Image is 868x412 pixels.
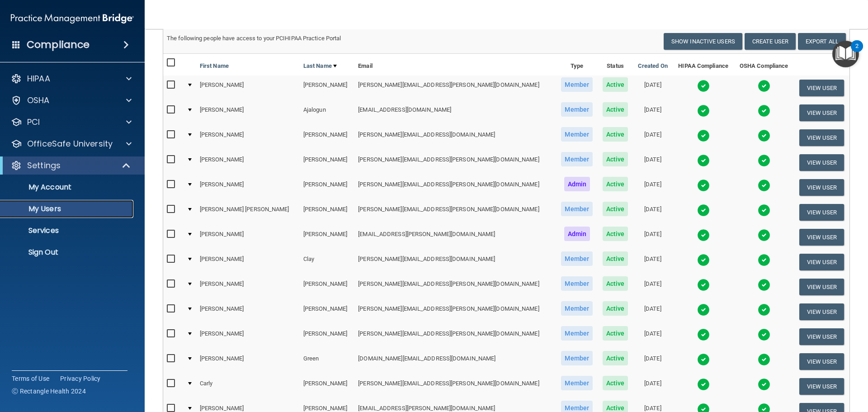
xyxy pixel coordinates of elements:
[633,150,673,175] td: [DATE]
[697,378,710,391] img: tick.e7d51cea.svg
[196,175,300,200] td: [PERSON_NAME]
[633,349,673,374] td: [DATE]
[799,80,844,96] button: View User
[603,351,628,365] span: Active
[799,104,844,121] button: View User
[697,303,710,316] img: tick.e7d51cea.svg
[832,41,859,67] button: Open Resource Center, 2 new notifications
[11,73,132,84] a: HIPAA
[603,276,628,291] span: Active
[27,73,50,84] p: HIPAA
[697,204,710,217] img: tick.e7d51cea.svg
[561,102,593,117] span: Member
[561,251,593,266] span: Member
[6,204,129,213] p: My Users
[300,150,354,175] td: [PERSON_NAME]
[633,250,673,275] td: [DATE]
[11,160,131,171] a: Settings
[27,95,50,106] p: OSHA
[561,276,593,291] span: Member
[300,175,354,200] td: [PERSON_NAME]
[196,225,300,250] td: [PERSON_NAME]
[6,248,129,257] p: Sign Out
[758,254,770,266] img: tick.e7d51cea.svg
[354,175,556,200] td: [PERSON_NAME][EMAIL_ADDRESS][PERSON_NAME][DOMAIN_NAME]
[196,150,300,175] td: [PERSON_NAME]
[697,254,710,266] img: tick.e7d51cea.svg
[11,9,134,28] img: PMB logo
[799,279,844,295] button: View User
[799,353,844,370] button: View User
[758,179,770,192] img: tick.e7d51cea.svg
[633,100,673,125] td: [DATE]
[758,328,770,341] img: tick.e7d51cea.svg
[697,154,710,167] img: tick.e7d51cea.svg
[697,353,710,366] img: tick.e7d51cea.svg
[561,202,593,216] span: Member
[354,349,556,374] td: [DOMAIN_NAME][EMAIL_ADDRESS][DOMAIN_NAME]
[603,102,628,117] span: Active
[300,250,354,275] td: Clay
[354,324,556,349] td: [PERSON_NAME][EMAIL_ADDRESS][PERSON_NAME][DOMAIN_NAME]
[633,200,673,225] td: [DATE]
[799,154,844,171] button: View User
[798,33,846,50] a: Export All
[799,229,844,246] button: View User
[11,138,132,149] a: OfficeSafe University
[633,374,673,399] td: [DATE]
[196,200,300,225] td: [PERSON_NAME] [PERSON_NAME]
[354,200,556,225] td: [PERSON_NAME][EMAIL_ADDRESS][PERSON_NAME][DOMAIN_NAME]
[561,351,593,365] span: Member
[196,250,300,275] td: [PERSON_NAME]
[27,38,90,51] h4: Compliance
[354,76,556,100] td: [PERSON_NAME][EMAIL_ADDRESS][PERSON_NAME][DOMAIN_NAME]
[561,376,593,390] span: Member
[196,275,300,299] td: [PERSON_NAME]
[300,275,354,299] td: [PERSON_NAME]
[196,324,300,349] td: [PERSON_NAME]
[664,33,742,50] button: Show Inactive Users
[556,54,598,76] th: Type
[697,80,710,92] img: tick.e7d51cea.svg
[697,229,710,242] img: tick.e7d51cea.svg
[561,127,593,142] span: Member
[354,250,556,275] td: [PERSON_NAME][EMAIL_ADDRESS][DOMAIN_NAME]
[603,376,628,390] span: Active
[196,125,300,150] td: [PERSON_NAME]
[11,95,132,106] a: OSHA
[300,299,354,324] td: [PERSON_NAME]
[561,152,593,166] span: Member
[300,324,354,349] td: [PERSON_NAME]
[196,100,300,125] td: [PERSON_NAME]
[697,179,710,192] img: tick.e7d51cea.svg
[603,202,628,216] span: Active
[673,54,734,76] th: HIPAA Compliance
[300,374,354,399] td: [PERSON_NAME]
[300,100,354,125] td: Ajalogun
[758,204,770,217] img: tick.e7d51cea.svg
[300,125,354,150] td: [PERSON_NAME]
[561,77,593,92] span: Member
[603,227,628,241] span: Active
[758,129,770,142] img: tick.e7d51cea.svg
[758,80,770,92] img: tick.e7d51cea.svg
[799,179,844,196] button: View User
[303,61,337,71] a: Last Name
[734,54,793,76] th: OSHA Compliance
[300,349,354,374] td: Green
[758,303,770,316] img: tick.e7d51cea.svg
[300,200,354,225] td: [PERSON_NAME]
[598,54,633,76] th: Status
[196,76,300,100] td: [PERSON_NAME]
[633,76,673,100] td: [DATE]
[799,254,844,270] button: View User
[697,328,710,341] img: tick.e7d51cea.svg
[633,225,673,250] td: [DATE]
[6,183,129,192] p: My Account
[354,125,556,150] td: [PERSON_NAME][EMAIL_ADDRESS][DOMAIN_NAME]
[855,46,859,58] div: 2
[354,150,556,175] td: [PERSON_NAME][EMAIL_ADDRESS][PERSON_NAME][DOMAIN_NAME]
[196,299,300,324] td: [PERSON_NAME]
[27,117,40,128] p: PCI
[633,125,673,150] td: [DATE]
